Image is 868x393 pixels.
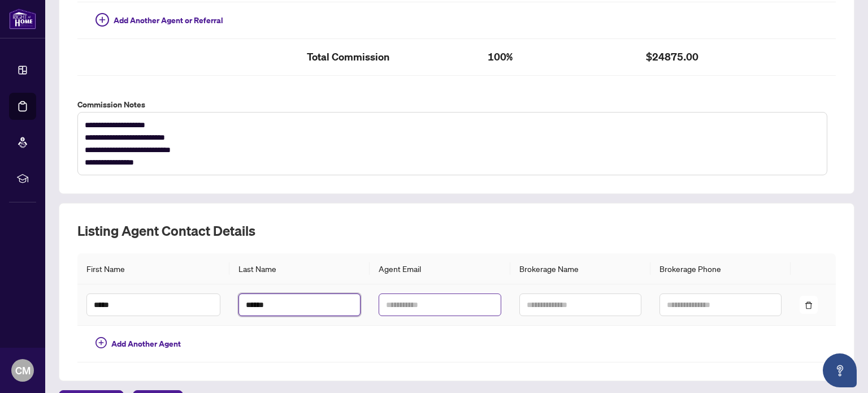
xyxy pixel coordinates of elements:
[114,14,223,27] span: Add Another Agent or Referral
[9,8,36,29] img: logo
[370,253,510,284] th: Agent Email
[77,98,836,111] label: Commission Notes
[650,253,791,284] th: Brokerage Phone
[15,362,31,378] span: CM
[96,337,107,348] span: plus-circle
[229,253,370,284] th: Last Name
[86,11,232,29] button: Add Another Agent or Referral
[805,301,813,309] span: delete
[96,13,109,27] span: plus-circle
[86,335,190,353] button: Add Another Agent
[77,222,836,240] h2: Listing Agent Contact Details
[77,253,229,284] th: First Name
[823,353,857,387] button: Open asap
[646,48,778,66] h2: $24875.00
[488,48,628,66] h2: 100%
[510,253,650,284] th: Brokerage Name
[111,338,181,350] span: Add Another Agent
[307,48,470,66] h2: Total Commission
